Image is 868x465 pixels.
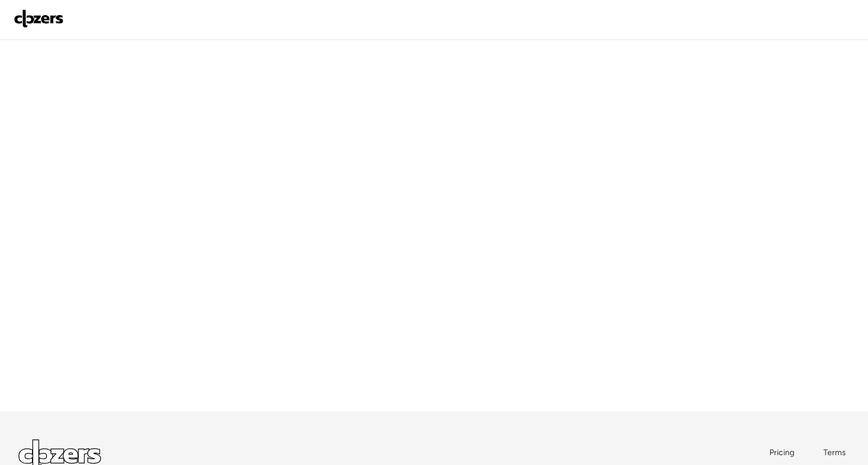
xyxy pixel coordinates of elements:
[14,9,64,28] img: Logo
[823,448,846,457] span: Terms
[769,448,794,457] span: Pricing
[769,447,795,459] a: Pricing
[823,447,849,459] a: Terms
